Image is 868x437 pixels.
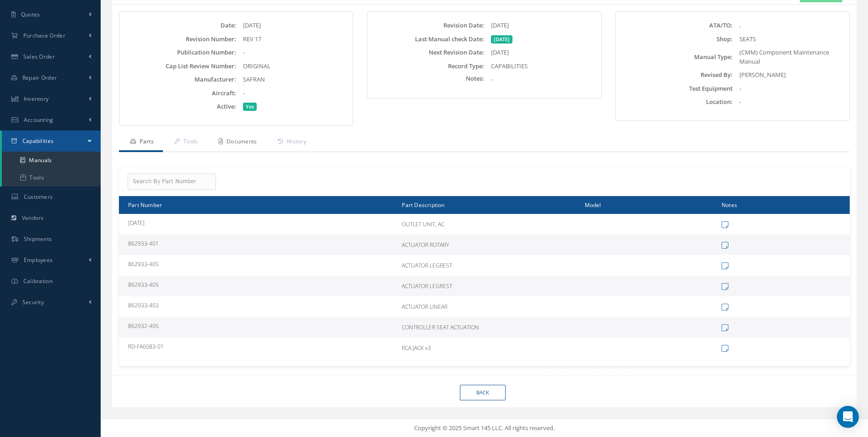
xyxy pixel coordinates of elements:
[484,21,598,30] div: [DATE]
[733,35,847,44] div: SEATS
[119,214,398,235] td: [DATE]
[236,89,350,98] div: -
[2,131,101,152] a: Capabilities
[484,62,598,71] div: CAPABILITIES
[236,35,350,44] div: REV 17
[618,36,733,43] label: Shop:
[402,200,444,209] span: Part Description
[236,21,350,30] div: [DATE]
[484,75,598,84] div: -
[236,62,350,71] div: ORIGINAL
[23,32,65,39] span: Purchase Order
[22,74,57,82] span: Repair Order
[398,338,581,358] td: RCA JACK x3
[618,22,733,29] label: ATA/TO:
[122,22,236,29] label: Date:
[119,317,398,338] td: 862932-405
[618,98,733,105] label: Location:
[370,63,484,70] label: Record Type:
[122,49,236,56] label: Publication Number:
[119,133,163,152] a: Parts
[236,48,350,57] div: -
[122,103,236,110] label: Active:
[370,49,484,56] label: Next Revision Date:
[733,98,847,107] div: -
[243,75,265,83] span: SAFRAN
[460,385,506,401] a: Back
[23,277,53,285] span: Calibration
[122,90,236,97] label: Aircraft:
[22,214,44,222] span: Vendors
[122,76,236,83] label: Manufacturer:
[2,169,101,186] a: Tools
[398,296,581,317] td: ACTUATOR LINEAR
[733,84,847,93] div: -
[398,214,581,235] td: OUTLET UNIT, AC
[370,36,484,43] label: Last Manual check Date:
[119,276,398,296] td: 862933-405
[163,133,207,152] a: Tools
[398,255,581,276] td: ACTUATOR LEGREST
[618,71,733,78] label: Revised By:
[837,406,859,428] div: Open Intercom Messenger
[24,95,49,103] span: Inventory
[21,11,40,18] span: Quotes
[266,133,315,152] a: History
[128,174,216,190] input: Search By Part Number
[370,75,484,84] label: Notes:
[24,235,52,243] span: Shipments
[722,200,737,209] span: Notes
[398,276,581,296] td: ACTUATOR LEGREST
[243,103,257,111] span: Yes
[733,21,847,30] div: .
[24,116,54,124] span: Accounting
[23,53,55,60] span: Sales Order
[491,35,512,44] span: [DATE]
[122,36,236,43] label: Revision Number:
[398,317,581,338] td: CONTROLLER SEAT ACTUATION
[110,424,859,433] div: Copyright © 2025 Smart 145 LLC. All rights reserved.
[22,137,54,145] span: Capabilities
[733,48,847,66] div: (CMM) Component Maintenance Manual
[585,200,601,209] span: Model
[128,200,162,209] span: Part Number
[24,193,53,201] span: Customers
[733,71,847,80] div: [PERSON_NAME]
[207,133,266,152] a: Documents
[119,338,398,358] td: RD-FA6083-01
[122,63,236,70] label: Cap List Review Number:
[618,85,733,92] label: Test Equipment
[2,152,101,169] a: Manuals
[119,296,398,317] td: 862933-403
[618,54,733,60] label: Manual Type:
[484,48,598,57] div: [DATE]
[119,255,398,276] td: 862933-405
[119,235,398,255] td: 862933-401
[398,235,581,255] td: ACTUATOR ROTARY
[370,22,484,29] label: Revision Date:
[24,256,53,264] span: Employees
[22,298,44,306] span: Security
